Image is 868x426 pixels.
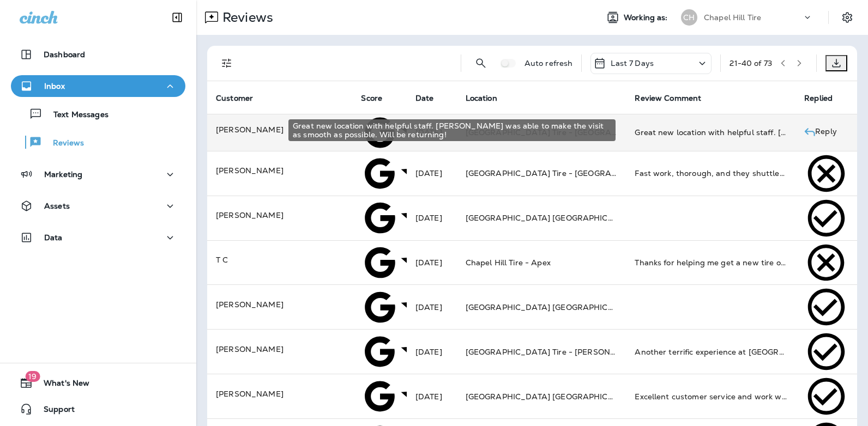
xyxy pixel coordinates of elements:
p: Chapel Hill Tire [704,13,761,22]
button: Reviews [11,131,185,154]
div: Thanks for helping me get a new tire on my chevy malibu! You guys were super professional, fast, ... [635,257,787,268]
span: Review Comment [635,93,715,103]
p: T C [216,254,343,265]
div: Fast work, thorough, and they shuttled me to work and back. Best place to take your car! [635,168,787,179]
button: Support [11,398,185,420]
button: Export as CSV [825,55,847,71]
button: Assets [11,195,185,217]
span: Working as: [624,13,670,22]
button: Settings [837,8,857,27]
p: Marketing [44,170,82,179]
button: Marketing [11,163,185,185]
button: Text Messages [11,102,185,125]
span: [GEOGRAPHIC_DATA] [GEOGRAPHIC_DATA] [466,213,637,223]
button: Search Reviews [470,52,492,74]
p: Dashboard [44,50,85,59]
span: 5 Stars [398,212,582,222]
span: [GEOGRAPHIC_DATA] Tire - [GEOGRAPHIC_DATA] [466,168,660,178]
p: Last 7 Days [611,59,654,68]
p: [PERSON_NAME] [216,165,343,176]
p: Text Messages [43,110,108,120]
button: Data [11,227,185,248]
p: [PERSON_NAME] [216,210,343,221]
p: Data [44,233,63,242]
button: Filters [216,52,238,74]
p: [PERSON_NAME] [216,299,343,310]
div: Excellent customer service and work was outstanding. [635,391,787,402]
span: Chapel Hill Tire - Apex [466,258,551,267]
p: [PERSON_NAME] [216,344,343,355]
span: Date [415,94,434,103]
div: Great new location with helpful staff. Brett was able to make the visit as smooth as possible. Wi... [635,127,787,138]
span: Support [33,405,75,418]
span: 5 Stars [398,391,582,400]
div: Great new location with helpful staff. [PERSON_NAME] was able to make the visit as smooth as poss... [288,119,616,141]
span: Score [361,94,382,103]
span: Customer [216,93,267,103]
button: Dashboard [11,44,185,65]
span: 19 [25,371,40,382]
p: Assets [44,202,70,210]
td: [DATE] [407,330,457,374]
p: Reviews [42,138,84,149]
span: [GEOGRAPHIC_DATA] Tire - [PERSON_NAME][GEOGRAPHIC_DATA] [466,347,727,357]
span: Score [361,93,396,103]
p: Reply [815,126,837,133]
p: Reviews [218,9,273,26]
span: Customer [216,94,253,103]
p: Inbox [44,82,65,90]
span: [GEOGRAPHIC_DATA] [GEOGRAPHIC_DATA] [466,302,637,312]
span: Location [466,94,497,103]
td: [DATE] [407,114,457,151]
div: CH [681,9,697,26]
td: [DATE] [407,240,457,285]
td: [DATE] [407,285,457,330]
button: Inbox [11,75,185,97]
span: 5 Stars [398,257,582,267]
span: What's New [33,379,89,392]
span: Location [466,93,511,103]
span: [GEOGRAPHIC_DATA] [GEOGRAPHIC_DATA][PERSON_NAME] [466,392,705,401]
p: Auto refresh [525,59,573,68]
span: 5 Stars [398,168,582,178]
div: 21 - 40 of 73 [730,59,772,68]
td: [DATE] [407,374,457,419]
span: Replied [804,93,847,103]
td: [DATE] [407,196,457,240]
span: 5 Stars [398,301,582,311]
span: Replied [804,94,833,103]
button: Collapse Sidebar [162,7,192,28]
span: 5 Stars [398,346,582,356]
button: 19What's New [11,372,185,394]
p: [PERSON_NAME] [216,388,343,399]
p: [PERSON_NAME] [216,124,343,135]
td: [DATE] [407,151,457,196]
span: Review Comment [635,94,701,103]
div: Another terrific experience at Chapel Hill Tire. They performed a needed wheel alignment after re... [635,346,787,357]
